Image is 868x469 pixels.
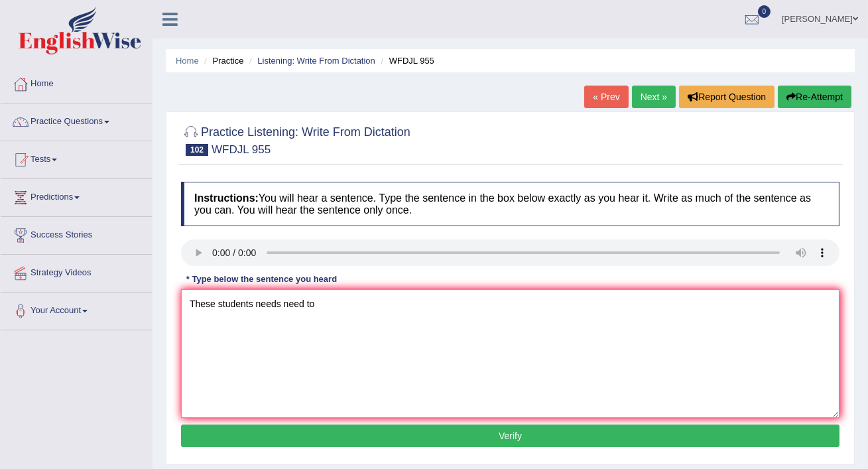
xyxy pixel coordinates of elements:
a: Predictions [1,179,152,212]
a: Next » [632,86,676,108]
a: Your Account [1,293,152,326]
a: Home [176,56,199,66]
li: WFDJL 955 [378,54,434,67]
button: Re-Attempt [778,86,851,108]
a: Listening: Write From Dictation [257,56,375,66]
a: Success Stories [1,217,152,250]
button: Verify [181,425,839,447]
li: Practice [201,54,243,67]
a: Tests [1,141,152,174]
b: Instructions: [194,192,259,204]
h4: You will hear a sentence. Type the sentence in the box below exactly as you hear it. Write as muc... [181,182,839,226]
a: Home [1,66,152,99]
h2: Practice Listening: Write From Dictation [181,123,410,156]
a: Strategy Videos [1,255,152,288]
button: Report Question [679,86,775,108]
span: 0 [758,5,771,18]
span: 102 [186,144,208,156]
a: « Prev [584,86,628,108]
a: Practice Questions [1,103,152,137]
div: * Type below the sentence you heard [181,273,342,285]
small: WFDJL 955 [212,143,271,156]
